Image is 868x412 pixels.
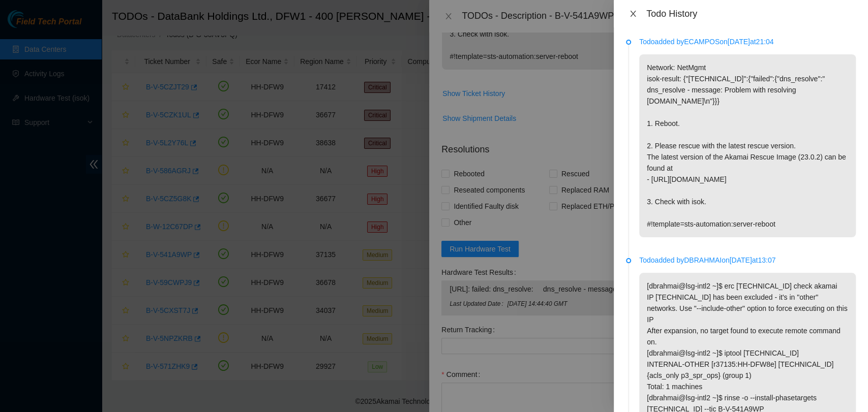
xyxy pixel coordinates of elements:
button: Close [626,9,640,19]
div: Todo History [646,8,856,19]
p: Todo added by DBRAHMAI on [DATE] at 13:07 [639,255,856,266]
p: Todo added by ECAMPOS on [DATE] at 21:04 [639,36,856,47]
p: Network: NetMgmt isok-result: {"[TECHNICAL_ID]":{"failed":{"dns_resolve":" dns_resolve - message:... [639,54,856,237]
span: close [629,10,637,18]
